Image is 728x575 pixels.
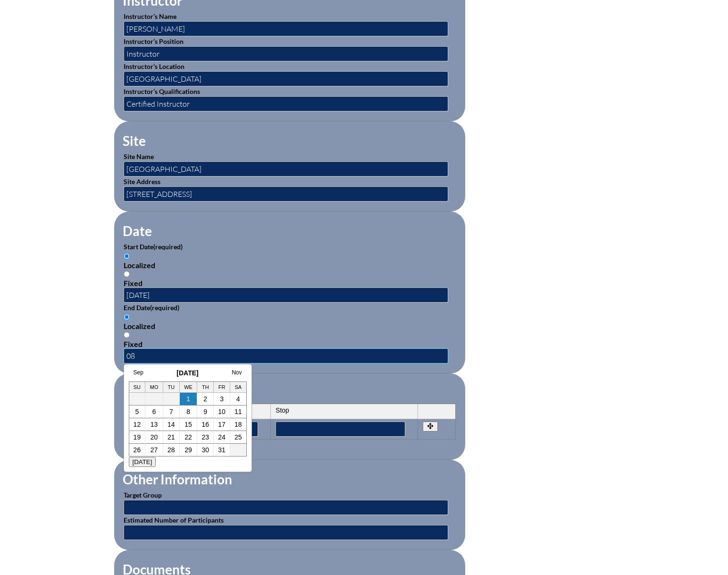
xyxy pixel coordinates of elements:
a: 12 [134,421,141,428]
a: 20 [151,433,158,441]
a: 2 [203,395,207,403]
a: 7 [169,408,173,415]
th: Sa [230,382,246,393]
a: 25 [234,433,242,441]
a: 30 [201,446,209,454]
button: [DATE] [129,457,156,467]
a: 21 [167,433,175,441]
th: Th [197,382,214,393]
label: Instructor’s Qualifications [124,87,200,95]
a: 13 [151,421,158,428]
div: Fixed [124,339,456,348]
a: 1 [186,395,190,403]
input: Fixed [124,332,130,338]
label: Start Date [124,243,183,251]
a: 10 [218,408,226,415]
a: 15 [184,421,192,428]
div: Localized [124,321,456,330]
a: 11 [234,408,242,415]
label: Instructor’s Name [124,12,176,20]
legend: Site [122,133,147,149]
input: Localized [124,253,130,259]
a: 26 [134,446,141,454]
th: Stop [271,404,418,419]
th: We [180,382,198,393]
a: 23 [201,433,209,441]
a: 8 [186,408,190,415]
legend: Other Information [122,471,233,487]
a: Nov [232,369,242,376]
a: 18 [234,421,242,428]
label: Instructor’s Location [124,62,184,70]
a: 6 [152,408,156,415]
div: Fixed [124,279,456,287]
th: Mo [145,382,163,393]
span: (required) [150,304,179,312]
h3: [DATE] [129,369,247,377]
a: 29 [184,446,192,454]
a: 4 [236,395,240,403]
label: Target Group [124,491,162,499]
a: 17 [218,421,226,428]
legend: Date [122,223,153,239]
a: 5 [135,408,139,415]
th: Fr [214,382,230,393]
a: 3 [220,395,224,403]
input: Localized [124,314,130,320]
a: 19 [134,433,141,441]
input: Fixed [124,271,130,277]
a: 27 [151,446,158,454]
label: Site Address [124,178,160,186]
a: 22 [184,433,192,441]
a: Sep [134,369,143,376]
label: Instructor’s Position [124,37,184,45]
label: Estimated Number of Participants [124,516,224,524]
a: 14 [167,421,175,428]
th: Tu [163,382,180,393]
th: Su [129,382,146,393]
a: 28 [167,446,175,454]
label: Site Name [124,152,154,161]
span: (required) [153,243,183,251]
div: Localized [124,261,456,270]
a: 24 [218,433,226,441]
a: 9 [203,408,207,415]
a: 31 [218,446,226,454]
legend: Periods [122,385,169,401]
a: 16 [201,421,209,428]
label: End Date [124,304,179,312]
